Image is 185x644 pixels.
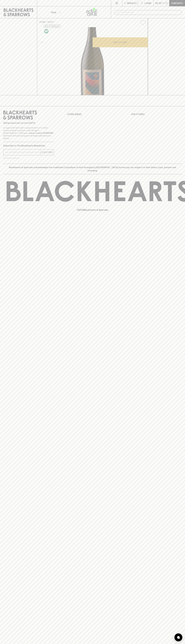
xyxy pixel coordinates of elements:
img: Vegan [44,29,48,33]
input: e.g. jane@blackheartsandsparrows.com.au [5,150,40,154]
p: Checkout [171,2,183,5]
p: $0.00 [155,2,162,5]
p: Wishlist [127,2,137,5]
p: OUR STORES [131,113,182,116]
p: Sibling owned and run since [DATE] [3,122,54,124]
input: Try "Pinot noir" [121,10,180,15]
p: We will never spam you [3,157,54,159]
p: It is against the law to sell or supply alcohol to, or to obtain alcohol on behalf of a person un... [3,126,54,140]
p: OTHER AREAS [67,113,118,116]
img: 19940.png [37,27,148,95]
button: Add to wishlist [44,25,61,28]
p: SUBSCRIBE [42,151,53,154]
p: Shop [51,11,56,14]
img: bubble-icon [177,636,180,639]
button: ADD TO CART [93,37,148,47]
p: ⠀ [37,2,39,5]
button: Shop [37,6,74,18]
strong: Liquor License #32064953 [29,132,53,134]
p: Subscribe to The Blackhearts Newsletter [3,144,54,147]
a: HOME [39,21,45,23]
a: Made without the use of any animal products. [44,28,49,34]
a: SHOP [47,21,53,23]
p: ADD TO CART [113,41,127,44]
button: Add to wishlist [139,19,147,26]
p: 0 [166,2,167,4]
p: Blackhearts & Sparrows acknowledges the traditional Custodians of land throughout [GEOGRAPHIC_DAT... [5,166,180,172]
button: SUBSCRIBE [41,149,54,155]
p: Login [145,2,151,5]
